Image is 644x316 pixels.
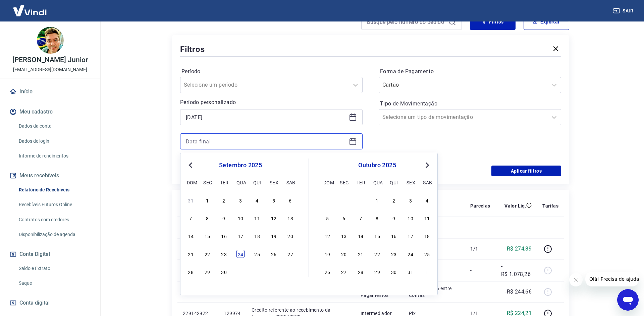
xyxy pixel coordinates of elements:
p: Parcelas [470,202,490,209]
input: Data final [186,136,346,146]
div: Choose terça-feira, 16 de setembro de 2025 [220,232,228,240]
div: Choose segunda-feira, 29 de setembro de 2025 [203,268,211,276]
p: Valor Líq. [504,202,526,209]
div: sex [407,178,415,186]
div: sab [423,178,431,186]
p: -R$ 244,66 [505,288,532,296]
img: Vindi [8,0,52,21]
div: Choose quinta-feira, 16 de outubro de 2025 [390,232,398,240]
div: month 2025-09 [186,195,295,276]
div: qua [373,178,381,186]
div: Choose quarta-feira, 1 de outubro de 2025 [373,196,381,204]
div: month 2025-10 [322,195,432,276]
div: Choose quarta-feira, 29 de outubro de 2025 [373,268,381,276]
p: [EMAIL_ADDRESS][DOMAIN_NAME] [13,66,87,73]
button: Exportar [524,14,569,30]
div: Choose terça-feira, 23 de setembro de 2025 [220,250,228,258]
div: Choose segunda-feira, 13 de outubro de 2025 [340,232,348,240]
span: Conta digital [19,298,50,308]
div: ter [357,178,365,186]
div: Choose quarta-feira, 22 de outubro de 2025 [373,250,381,258]
input: Busque pelo número do pedido [367,17,445,27]
div: Choose terça-feira, 9 de setembro de 2025 [220,214,228,222]
div: qui [253,178,261,186]
div: Choose domingo, 28 de setembro de 2025 [187,268,195,276]
div: Choose quarta-feira, 10 de setembro de 2025 [236,214,245,222]
div: Choose sábado, 6 de setembro de 2025 [286,196,294,204]
div: ter [220,178,228,186]
div: Choose quinta-feira, 25 de setembro de 2025 [253,250,261,258]
div: Choose sexta-feira, 31 de outubro de 2025 [407,268,415,276]
div: Choose sábado, 27 de setembro de 2025 [286,250,294,258]
div: Choose sábado, 20 de setembro de 2025 [286,232,294,240]
div: Choose quarta-feira, 17 de setembro de 2025 [236,232,245,240]
label: Tipo de Movimentação [380,100,560,108]
p: -R$ 1.078,26 [501,262,532,278]
div: Choose sábado, 25 de outubro de 2025 [423,250,431,258]
div: Choose segunda-feira, 22 de setembro de 2025 [203,250,211,258]
div: Choose quinta-feira, 9 de outubro de 2025 [390,214,398,222]
label: Forma de Pagamento [380,67,560,76]
div: Choose sábado, 4 de outubro de 2025 [286,268,294,276]
button: Sair [612,5,636,17]
div: Choose quinta-feira, 23 de outubro de 2025 [390,250,398,258]
img: 40958a5d-ac93-4d9b-8f90-c2e9f6170d14.jpeg [37,27,64,54]
div: Choose sábado, 4 de outubro de 2025 [423,196,431,204]
a: Conta digital [8,296,92,310]
div: dom [187,178,195,186]
div: Choose sábado, 18 de outubro de 2025 [423,232,431,240]
div: Choose quinta-feira, 2 de outubro de 2025 [390,196,398,204]
div: qui [390,178,398,186]
p: R$ 274,89 [507,245,532,253]
div: Choose segunda-feira, 20 de outubro de 2025 [340,250,348,258]
div: Choose sexta-feira, 12 de setembro de 2025 [270,214,278,222]
div: Choose terça-feira, 21 de outubro de 2025 [357,250,365,258]
span: Olá! Precisa de ajuda? [4,5,56,10]
div: Choose domingo, 5 de outubro de 2025 [323,214,331,222]
div: Choose domingo, 7 de setembro de 2025 [187,214,195,222]
button: Filtros [470,14,516,30]
div: Choose terça-feira, 7 de outubro de 2025 [357,214,365,222]
div: Choose segunda-feira, 29 de setembro de 2025 [340,196,348,204]
div: Choose quarta-feira, 15 de outubro de 2025 [373,232,381,240]
div: Choose sábado, 11 de outubro de 2025 [423,214,431,222]
a: Início [8,84,92,99]
p: Período personalizado [180,98,363,106]
button: Meus recebíveis [8,168,92,183]
div: Choose domingo, 21 de setembro de 2025 [187,250,195,258]
div: Choose quarta-feira, 3 de setembro de 2025 [236,196,245,204]
button: Next Month [423,161,431,169]
div: Choose sexta-feira, 5 de setembro de 2025 [270,196,278,204]
div: Choose terça-feira, 2 de setembro de 2025 [220,196,228,204]
div: Choose segunda-feira, 27 de outubro de 2025 [340,268,348,276]
div: Choose sábado, 13 de setembro de 2025 [286,214,294,222]
div: Choose segunda-feira, 6 de outubro de 2025 [340,214,348,222]
div: seg [203,178,211,186]
div: sex [270,178,278,186]
button: Previous Month [186,161,195,169]
div: Choose domingo, 31 de agosto de 2025 [187,196,195,204]
button: Conta Digital [8,247,92,262]
div: Choose quinta-feira, 11 de setembro de 2025 [253,214,261,222]
div: dom [323,178,331,186]
div: seg [340,178,348,186]
div: Choose segunda-feira, 1 de setembro de 2025 [203,196,211,204]
div: Choose quinta-feira, 2 de outubro de 2025 [253,268,261,276]
button: Aplicar filtros [491,166,561,176]
div: Choose quarta-feira, 1 de outubro de 2025 [236,268,245,276]
div: Choose sexta-feira, 24 de outubro de 2025 [407,250,415,258]
a: Saque [16,276,92,290]
div: Choose terça-feira, 30 de setembro de 2025 [357,196,365,204]
div: Choose terça-feira, 14 de outubro de 2025 [357,232,365,240]
a: Contratos com credores [16,213,92,227]
p: - [470,267,490,274]
a: Recebíveis Futuros Online [16,198,92,212]
div: Choose domingo, 28 de setembro de 2025 [323,196,331,204]
div: Choose quinta-feira, 30 de outubro de 2025 [390,268,398,276]
div: qua [236,178,245,186]
div: Choose domingo, 26 de outubro de 2025 [323,268,331,276]
div: Choose terça-feira, 28 de outubro de 2025 [357,268,365,276]
div: Choose quarta-feira, 24 de setembro de 2025 [236,250,245,258]
iframe: Mensagem da empresa [585,272,639,286]
iframe: Fechar mensagem [569,273,583,286]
